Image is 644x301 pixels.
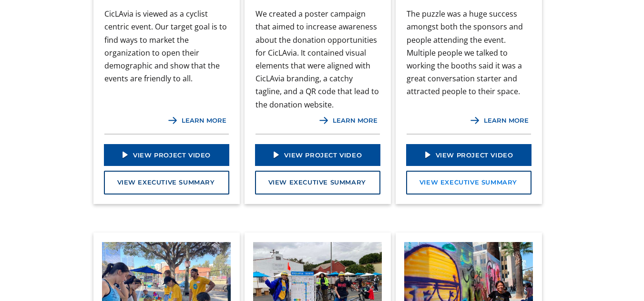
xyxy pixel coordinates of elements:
p: CicLAvia is viewed as a cyclist centric event. Our target goal is to find ways to market the orga... [104,8,229,85]
div: View Project Video [284,152,362,159]
a: View Executive Summary [255,171,380,194]
div: learn more [182,117,226,125]
a: open lightbox [406,144,532,166]
div: learn more [333,117,378,125]
div: View Project Video [133,152,211,159]
div: learn more [484,117,529,125]
p: The puzzle was a huge success amongst both the sponsors and people attending the event. Multiple ... [407,8,531,98]
div: View Project Video [436,152,513,159]
a: View Executive Summary [104,171,229,194]
a: open lightbox [104,144,229,166]
a: View Executive Summary [406,171,532,194]
p: We created a poster campaign that aimed to increase awareness about the donation opportunities fo... [256,8,380,111]
a: open lightbox [255,144,380,166]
